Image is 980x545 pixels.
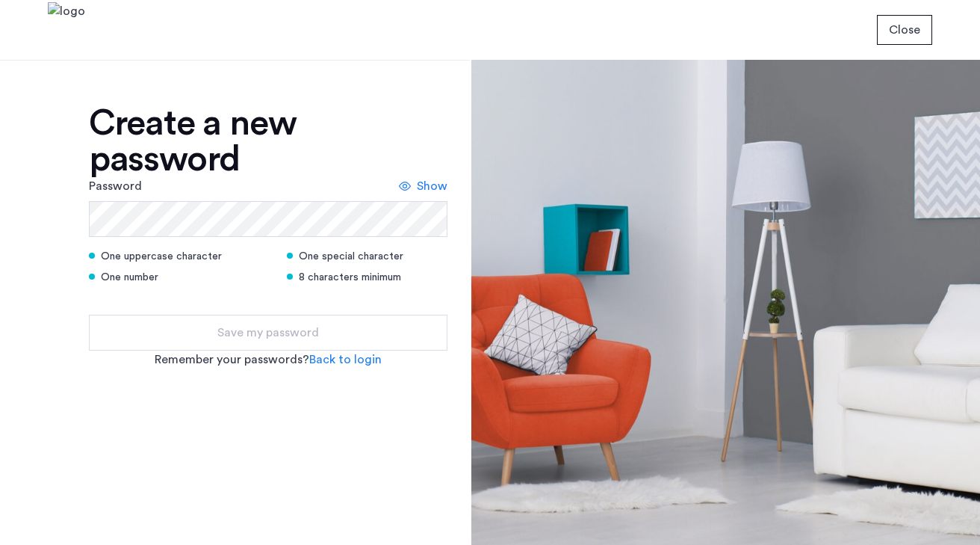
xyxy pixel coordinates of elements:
[89,249,268,264] div: One uppercase character
[287,270,447,285] div: 8 characters minimum
[89,105,447,177] div: Create a new password
[89,177,142,195] label: Password
[889,21,920,39] span: Close
[155,354,309,366] span: Remember your passwords?
[417,177,447,195] span: Show
[217,324,319,342] span: Save my password
[89,315,447,351] button: button
[309,351,382,369] a: Back to login
[287,249,447,264] div: One special character
[877,15,932,45] button: button
[89,270,268,285] div: One number
[48,2,85,58] img: logo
